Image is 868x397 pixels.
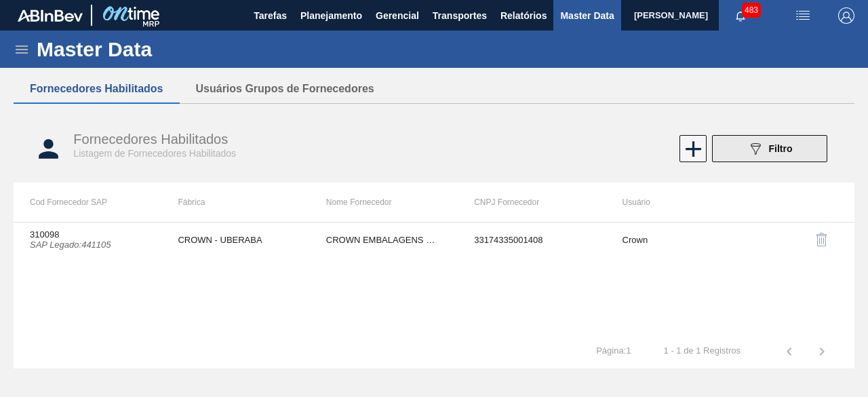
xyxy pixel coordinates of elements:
button: Usuários Grupos de Fornecedores [180,75,391,103]
img: userActions [795,7,811,24]
img: delete-icon [814,231,830,248]
td: 1 - 1 de 1 Registros [648,335,757,356]
td: 310098 [14,223,161,257]
th: Cod Fornecedor SAP [14,183,161,222]
button: Filtro [712,135,827,162]
span: Master Data [560,7,614,24]
td: Página : 1 [580,335,647,356]
th: Nome Fornecedor [310,183,458,222]
span: Tarefas [254,7,287,24]
span: Fornecedores Habilitados [73,132,228,147]
div: Filtrar Fornecedor [705,135,834,162]
th: Usuário [606,183,754,222]
span: Relatórios [500,7,547,24]
span: Transportes [433,7,487,24]
td: CROWN EMBALAGENS METALICAS DA [310,223,458,257]
button: Notificações [719,6,762,25]
th: CNPJ Fornecedor [458,183,606,222]
img: Logout [838,7,854,24]
img: TNhmsLtSVTkK8tSr43FrP2fwEKptu5GPRR3wAAAABJRU5ErkJggg== [18,10,83,22]
div: Novo Fornecedor [678,135,705,162]
i: SAP Legado : 441105 [30,240,111,250]
h1: Master Data [37,41,277,57]
span: 483 [742,3,761,18]
span: Listagem de Fornecedores Habilitados [73,148,236,159]
div: Desabilitar Fornecedor [770,223,838,256]
span: Planejamento [300,7,362,24]
span: Filtro [769,143,793,154]
td: CROWN - UBERABA [161,223,309,257]
button: Fornecedores Habilitados [14,75,180,103]
th: Fábrica [161,183,309,222]
td: Crown [606,223,754,257]
td: 33174335001408 [458,223,606,257]
button: delete-icon [806,223,838,256]
span: Gerencial [376,7,419,24]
